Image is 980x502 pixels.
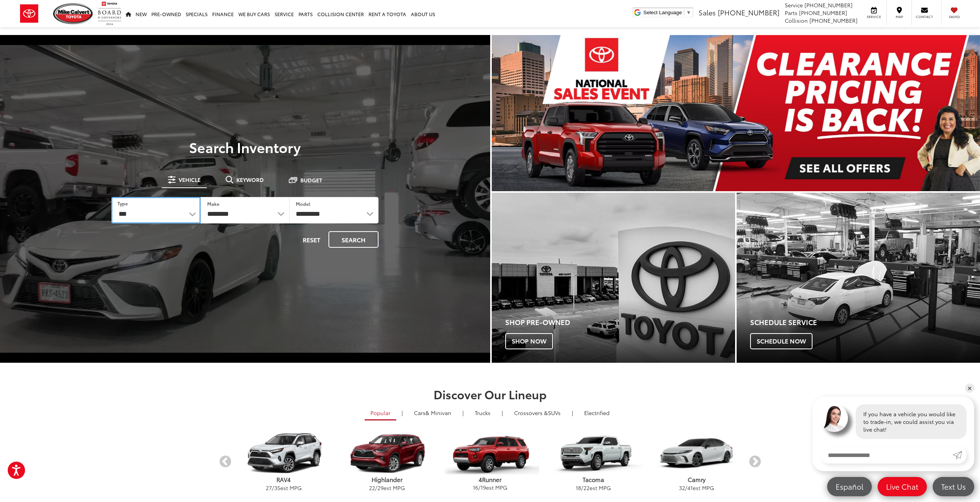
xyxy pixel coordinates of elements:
span: Crossovers & [514,409,548,417]
span: 27 [266,484,272,492]
a: Español [827,477,872,496]
a: Popular [365,406,396,420]
span: Saved [946,14,963,19]
a: Cars [408,406,457,419]
span: Select Language [643,10,682,15]
span: Keyword [236,177,264,182]
li: | [570,409,575,417]
p: 4Runner [439,475,542,484]
aside: carousel [219,426,762,498]
h3: Search Inventory [32,139,458,155]
span: 29 [377,484,384,492]
a: Submit [953,447,967,464]
span: Budget [300,177,322,183]
span: [PHONE_NUMBER] [718,7,779,17]
p: / est MPG [439,484,542,491]
button: Reset [296,231,327,248]
label: Model [296,200,310,207]
p: / est MPG [645,484,748,492]
h4: Shop Pre-Owned [505,319,735,326]
span: Service [785,1,803,9]
span: Schedule Now [750,333,812,349]
h4: Schedule Service [750,319,980,326]
li: | [500,409,505,417]
p: Highlander [335,475,439,484]
span: Collision [785,17,808,24]
p: RAV4 [232,475,335,484]
a: Select Language​ [643,10,691,15]
span: 41 [687,484,693,492]
span: ▼ [686,10,691,15]
span: & Minivan [426,409,451,417]
span: Shop Now [505,333,553,349]
label: Make [207,200,219,207]
a: Electrified [578,406,615,419]
span: Service [865,14,883,19]
li: | [400,409,405,417]
p: / est MPG [335,484,439,492]
a: Shop Pre-Owned Shop Now [492,193,735,363]
a: Text Us [933,477,974,496]
span: Vehicle [179,177,201,182]
span: Text Us [937,482,970,491]
span: [PHONE_NUMBER] [804,1,853,9]
span: Live Chat [882,482,922,491]
span: 22 [369,484,375,492]
p: / est MPG [542,484,645,492]
img: Agent profile photo [820,404,848,432]
p: Tacoma [542,475,645,484]
label: Type [117,200,128,207]
span: Sales [699,7,716,17]
div: If you have a vehicle you would like to trade-in, we could assist you via live chat! [856,404,967,439]
div: Toyota [492,193,735,363]
img: Toyota Tacoma [544,433,642,474]
span: 16 [473,484,478,491]
span: Español [832,482,867,491]
img: Mike Calvert Toyota [53,3,94,24]
img: Toyota RAV4 [235,433,333,474]
img: Toyota Camry [647,433,745,474]
img: Toyota 4Runner [441,433,539,474]
span: Map [891,14,908,19]
span: 19 [481,484,486,491]
li: | [461,409,466,417]
span: 32 [679,484,685,492]
span: [PHONE_NUMBER] [799,9,847,17]
a: SUVs [508,406,566,419]
a: Trucks [469,406,496,419]
h2: Discover Our Lineup [219,388,762,400]
button: Search [328,231,379,248]
a: Schedule Service Schedule Now [737,193,980,363]
span: [PHONE_NUMBER] [809,17,858,24]
span: ​ [684,10,684,15]
img: Toyota Highlander [338,433,436,474]
span: Parts [785,9,797,17]
span: 35 [274,484,280,492]
input: Enter your message [820,447,953,464]
span: 18 [576,484,581,492]
a: Live Chat [878,477,927,496]
div: Toyota [737,193,980,363]
span: 22 [583,484,590,492]
button: Previous [219,455,232,469]
p: Camry [645,475,748,484]
span: Contact [916,14,933,19]
p: / est MPG [232,484,335,492]
button: Next [748,455,762,469]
